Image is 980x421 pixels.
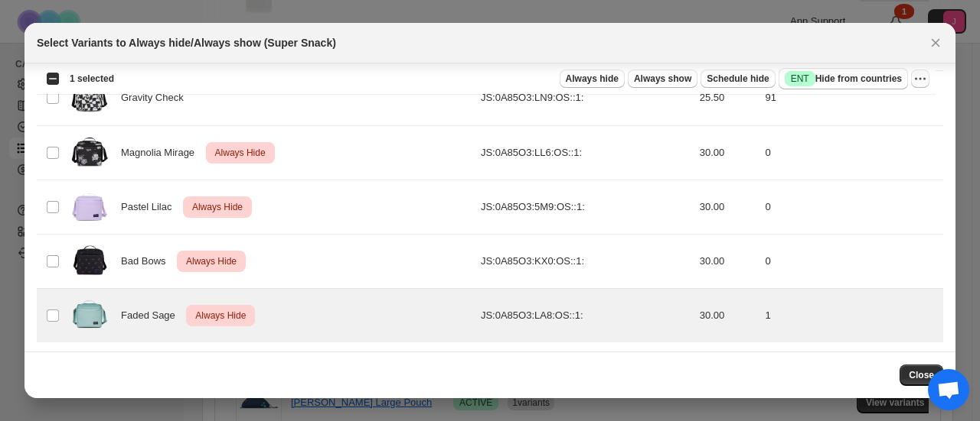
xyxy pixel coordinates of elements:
[695,180,761,234] td: 30.00
[121,254,174,269] span: Bad Bows
[476,234,695,288] td: JS:0A85O3:KX0:OS::1:
[925,32,946,53] button: Close
[760,71,943,125] td: 91
[37,35,336,50] h2: Select Variants to Always hide/Always show (Super Snack)
[760,180,943,234] td: 0
[476,180,695,234] td: JS:0A85O3:5M9:OS::1:
[566,73,619,85] span: Always hide
[695,71,761,125] td: 25.50
[70,76,109,120] img: JS0A85O3LN9-FRONT.webp
[192,306,249,325] span: Always Hide
[183,252,240,270] span: Always Hide
[634,73,691,85] span: Always show
[121,145,203,160] span: Magnolia Mirage
[760,234,943,288] td: 0
[476,288,695,342] td: JS:0A85O3:LA8:OS::1:
[928,369,969,410] a: Open chat
[628,70,697,88] button: Always show
[911,70,929,88] button: More actions
[695,125,761,180] td: 30.00
[476,71,695,125] td: JS:0A85O3:LN9:OS::1:
[779,68,908,89] button: SuccessENTHide from countries
[476,125,695,180] td: JS:0A85O3:LL6:OS::1:
[121,308,184,323] span: Faded Sage
[900,364,943,386] button: Close
[189,198,246,216] span: Always Hide
[121,90,191,105] span: Gravity Check
[70,131,109,175] img: JS0A85O3LL6-FRONT.webp
[707,73,769,85] span: Schedule hide
[791,73,809,85] span: ENT
[70,239,109,283] img: JS0A85O3KX0-FRONT.png
[760,125,943,180] td: 0
[695,234,761,288] td: 30.00
[560,70,625,88] button: Always hide
[695,288,761,342] td: 30.00
[760,288,943,342] td: 1
[121,199,180,215] span: Pastel Lilac
[212,144,269,162] span: Always Hide
[785,71,902,86] span: Hide from countries
[701,70,775,88] button: Schedule hide
[909,369,934,381] span: Close
[70,185,109,229] img: JS0A85O35M9-FRONT.png
[70,293,109,338] img: JS0A85O3LA8-FRONT.webp
[70,73,114,85] span: 1 selected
